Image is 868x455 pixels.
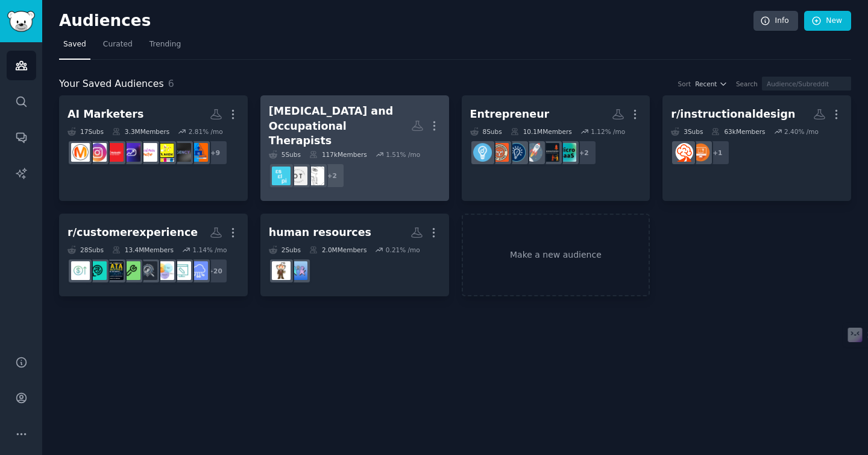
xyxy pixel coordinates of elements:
span: Curated [103,39,133,50]
img: startups [524,143,542,162]
img: SocialMediaLounge [122,143,140,162]
a: Saved [59,35,90,60]
div: 0.21 % /mo [386,246,420,254]
div: 8 Sub s [470,127,502,136]
div: 13.4M Members [112,246,174,254]
div: 2 Sub s [269,246,301,254]
a: New [804,11,851,31]
img: Entrepreneur [473,143,492,162]
div: 1.12 % /mo [591,127,625,136]
a: Entrepreneur8Subs10.1MMembers1.12% /mo+2microsaasEntrepreneurConnectstartupsEntrepreneurshipEntre... [462,95,650,201]
img: businessanalyst [139,261,157,280]
div: 10.1M Members [511,127,572,136]
div: + 9 [203,140,228,165]
img: DigitalMarketing [71,143,90,162]
a: human resources2Subs2.0MMembers0.21% /moAskHRhumanresources [260,214,449,296]
div: Search [736,80,758,88]
div: 2.0M Members [309,246,366,254]
img: LearnDataAnalytics [105,261,124,280]
div: r/customerexperience [68,225,198,240]
div: 5 Sub s [269,150,301,159]
div: human resources [269,225,371,240]
img: instructionaldesign [675,143,693,162]
img: InstagramMarketing [88,143,107,162]
img: agency [172,143,191,162]
img: AskHR [289,261,307,280]
div: AI Marketers [68,107,143,122]
div: 117k Members [309,150,367,159]
a: Make a new audience [462,214,650,296]
div: + 1 [705,140,730,165]
img: OccupationalTherapy [289,167,307,185]
img: DigitalMarketingHelp [156,143,174,162]
div: + 20 [203,258,228,284]
img: EntrepreneurConnect [541,143,559,162]
span: 6 [168,78,174,89]
input: Audience/Subreddit [762,77,851,91]
div: + 2 [571,140,597,165]
a: r/instructionaldesign3Subs63kMembers2.40% /mo+1elearninginstructionaldesign [662,95,851,201]
img: SaaS [189,261,208,280]
a: [MEDICAL_DATA] and Occupational Therapists5Subs117kMembers1.51% /mo+2SpeechTherapyOccupationalThe... [260,95,449,201]
div: 28 Sub s [68,246,104,254]
img: slp [272,167,291,185]
div: 17 Sub s [68,127,104,136]
a: Trending [145,35,185,60]
img: SocialMediaMaster [139,143,157,162]
span: Recent [695,80,717,88]
div: 2.81 % /mo [189,127,223,136]
div: + 2 [319,163,345,188]
div: r/instructionaldesign [671,107,795,122]
img: elearning [691,143,710,162]
a: AI Marketers17Subs3.3MMembers2.81% /mo+9DigitalMarketingHackagencyDigitalMarketingHelpSocialMedia... [59,95,248,201]
div: 1.51 % /mo [386,150,420,159]
a: Curated [99,35,137,60]
img: humanresources [272,261,291,280]
span: Your Saved Audiences [59,77,164,92]
img: GummySearch logo [7,11,35,32]
div: [MEDICAL_DATA] and Occupational Therapists [269,104,411,148]
h2: Audiences [59,11,753,31]
div: 3.3M Members [112,127,169,136]
img: microsaas [558,143,576,162]
div: 1.14 % /mo [192,246,227,254]
button: Recent [695,80,728,88]
div: 63k Members [711,127,765,136]
img: web_design [172,261,191,280]
img: Entrepreneurship [507,143,526,162]
img: ConversionRateOpt [71,261,90,280]
div: 3 Sub s [671,127,703,136]
a: Info [753,11,798,31]
a: r/customerexperience28Subs13.4MMembers1.14% /mo+20SaaSweb_designProductManagementbusinessanalystg... [59,214,248,296]
img: ProductManagement [156,261,174,280]
div: Entrepreneur [470,107,550,122]
span: Saved [63,39,86,50]
img: AI_Marketing_Strategy [105,143,124,162]
img: SpeechTherapy [306,167,324,185]
img: BusinessAnalytics [88,261,107,280]
img: EntrepreneurRideAlong [490,143,509,162]
img: DigitalMarketingHack [189,143,208,162]
span: Trending [149,39,181,50]
img: growth [122,261,140,280]
div: Sort [678,80,691,88]
div: 2.40 % /mo [784,127,819,136]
